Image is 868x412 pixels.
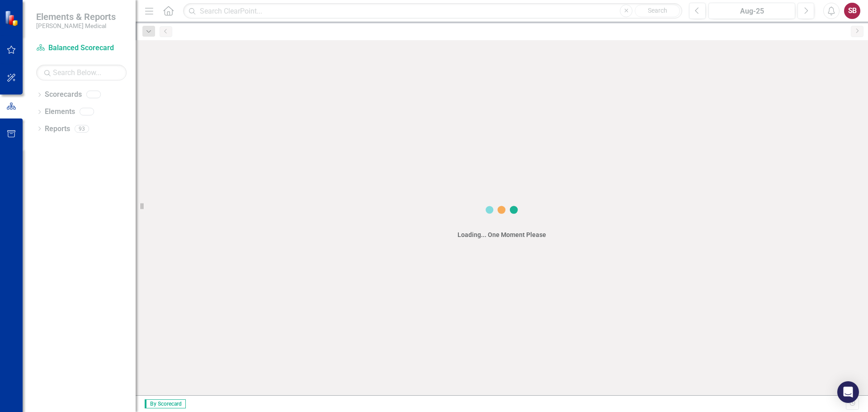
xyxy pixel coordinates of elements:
span: Search [648,7,667,14]
a: Balanced Scorecard [36,43,127,53]
a: Scorecards [45,90,82,100]
input: Search ClearPoint... [183,3,682,19]
div: Loading... One Moment Please [458,230,546,239]
div: Open Intercom Messenger [837,381,859,403]
span: Elements & Reports [36,11,116,22]
a: Elements [45,107,75,117]
div: Aug-25 [712,6,792,17]
a: Reports [45,124,70,134]
span: By Scorecard [145,399,186,408]
small: [PERSON_NAME] Medical [36,22,116,29]
input: Search Below... [36,65,127,81]
button: SB [844,3,860,19]
button: Aug-25 [708,3,795,19]
img: ClearPoint Strategy [5,10,20,26]
div: 93 [75,125,89,133]
button: Search [635,5,680,17]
